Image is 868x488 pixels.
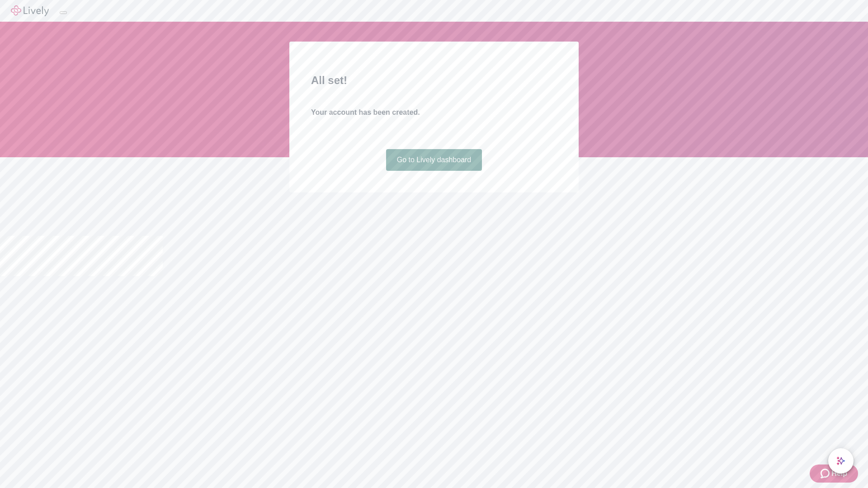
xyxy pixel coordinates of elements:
[831,468,847,479] span: Help
[810,465,858,483] button: Zendesk support iconHelp
[828,448,854,474] button: chat
[11,5,49,16] img: Lively
[311,107,557,118] h4: Your account has been created.
[386,149,482,171] a: Go to Lively dashboard
[821,468,831,479] svg: Zendesk support icon
[836,456,845,465] svg: Lively AI Assistant
[311,72,557,89] h2: All set!
[60,11,67,14] button: Log out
